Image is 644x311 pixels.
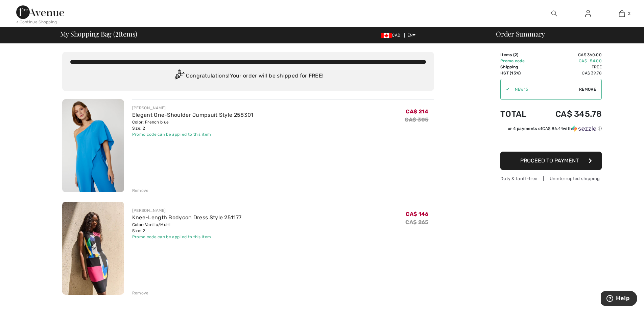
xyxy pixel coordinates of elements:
span: CA$ 214 [406,108,428,115]
span: 2 [515,52,517,57]
td: CA$ 345.78 [537,103,602,126]
a: Sign In [580,9,596,18]
img: Congratulation2.svg [172,69,186,83]
img: My Info [585,9,591,18]
td: CA$ -54.00 [537,58,602,64]
div: Remove [132,187,149,194]
div: < Continue Shopping [16,19,57,25]
div: Order Summary [488,30,640,37]
div: Color: Vanilla/Multi Size: 2 [132,222,241,234]
img: Sezzle [572,126,596,132]
div: [PERSON_NAME] [132,207,241,214]
div: or 4 payments of with [508,126,602,132]
img: Canadian Dollar [381,33,392,38]
div: Congratulations! Your order will be shipped for FREE! [70,69,426,83]
div: Promo code can be applied to this item [132,234,241,240]
span: Remove [579,86,596,92]
td: Promo code [500,58,537,64]
td: Total [500,103,537,126]
span: 2 [628,10,630,17]
div: Color: French blue Size: 2 [132,119,254,131]
img: Elegant One-Shoulder Jumpsuit Style 258301 [62,99,124,192]
div: Duty & tariff-free | Uninterrupted shipping [500,175,602,182]
div: Remove [132,290,149,296]
button: Proceed to Payment [500,152,602,170]
div: [PERSON_NAME] [132,105,254,111]
td: Free [537,64,602,70]
input: Promo code [509,79,579,99]
td: Shipping [500,64,537,70]
div: or 4 payments ofCA$ 86.44withSezzle Click to learn more about Sezzle [500,126,602,134]
span: My Shopping Bag ( Items) [60,30,138,37]
span: 2 [115,29,119,38]
td: CA$ 39.78 [537,70,602,76]
a: Knee-Length Bodycon Dress Style 251177 [132,214,241,221]
td: HST (13%) [500,70,537,76]
td: Items ( ) [500,52,537,58]
s: CA$ 305 [405,116,428,123]
img: Knee-Length Bodycon Dress Style 251177 [62,202,124,295]
div: Promo code can be applied to this item [132,131,254,137]
span: CA$ 86.44 [542,126,563,131]
s: CA$ 265 [405,219,428,225]
span: Proceed to Payment [520,157,579,164]
iframe: PayPal-paypal [500,134,602,149]
span: CA$ 146 [406,211,428,217]
div: ✔ [501,86,509,92]
img: search the website [551,9,557,18]
iframe: Opens a widget where you can find more information [601,291,637,308]
span: EN [407,33,416,38]
img: 1ère Avenue [16,5,64,19]
td: CA$ 360.00 [537,52,602,58]
img: My Bag [619,9,625,18]
a: 2 [605,9,638,18]
a: Elegant One-Shoulder Jumpsuit Style 258301 [132,112,254,118]
span: CAD [381,33,403,38]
